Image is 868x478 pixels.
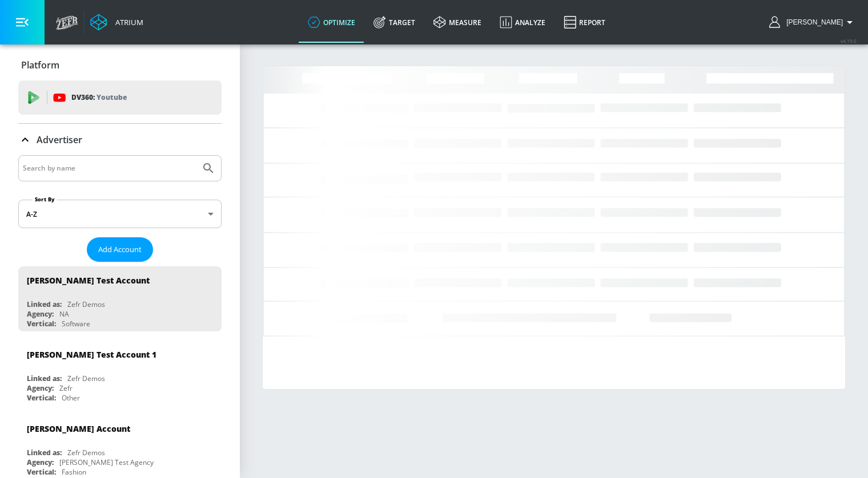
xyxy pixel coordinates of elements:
[71,91,127,104] p: DV360:
[18,200,222,228] div: A-Z
[491,2,554,43] a: Analyze
[18,266,222,331] div: [PERSON_NAME] Test AccountLinked as:Zefr DemosAgency:NAVertical:Software
[782,18,843,26] span: login as: casey.cohen@zefr.com
[67,299,105,309] div: Zefr Demos
[59,457,154,467] div: [PERSON_NAME] Test Agency
[23,161,196,176] input: Search by name
[27,467,56,477] div: Vertical:
[67,374,105,383] div: Zefr Demos
[27,319,56,329] div: Vertical:
[59,309,69,319] div: NA
[87,237,153,262] button: Add Account
[424,2,491,43] a: measure
[62,393,80,403] div: Other
[37,133,82,146] p: Advertiser
[554,2,614,43] a: Report
[27,423,130,434] div: [PERSON_NAME] Account
[364,2,424,43] a: Target
[18,80,222,115] div: DV360: Youtube
[33,196,57,203] label: Sort By
[67,448,105,457] div: Zefr Demos
[62,467,86,477] div: Fashion
[111,17,143,27] div: Atrium
[841,38,857,44] span: v 4.19.0
[769,15,857,29] button: [PERSON_NAME]
[27,457,54,467] div: Agency:
[27,448,62,457] div: Linked as:
[18,341,222,406] div: [PERSON_NAME] Test Account 1Linked as:Zefr DemosAgency:ZefrVertical:Other
[27,309,54,319] div: Agency:
[98,243,142,256] span: Add Account
[21,59,59,71] p: Platform
[97,91,127,103] p: Youtube
[27,393,56,403] div: Vertical:
[18,49,222,81] div: Platform
[27,299,62,309] div: Linked as:
[299,2,364,43] a: optimize
[27,349,156,360] div: [PERSON_NAME] Test Account 1
[62,319,90,329] div: Software
[27,275,150,286] div: [PERSON_NAME] Test Account
[18,124,222,156] div: Advertiser
[27,374,62,383] div: Linked as:
[27,383,54,393] div: Agency:
[59,383,73,393] div: Zefr
[90,14,143,31] a: Atrium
